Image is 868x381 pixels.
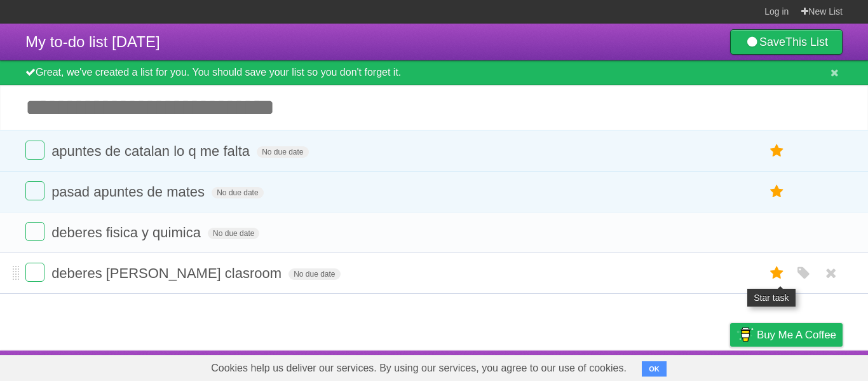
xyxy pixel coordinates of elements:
[765,141,789,162] label: Star task
[25,222,44,241] label: Done
[208,228,259,239] span: No due date
[670,354,698,378] a: Terms
[25,33,160,50] span: My to-do list [DATE]
[561,354,588,378] a: About
[785,36,828,48] b: This List
[763,354,843,378] a: Suggest a feature
[288,268,340,280] span: No due date
[257,146,308,158] span: No due date
[25,263,44,282] label: Done
[730,29,843,55] a: SaveThis List
[51,143,253,159] span: apuntes de catalan lo q me falta
[736,324,754,345] img: Buy me a coffee
[25,181,44,200] label: Done
[212,187,263,198] span: No due date
[757,324,836,346] span: Buy me a coffee
[765,263,789,284] label: Star task
[51,265,285,281] span: deberes [PERSON_NAME] clasroom
[51,225,204,240] span: deberes fisica y quimica
[25,141,44,160] label: Done
[714,354,747,378] a: Privacy
[51,184,208,200] span: pasad apuntes de mates
[198,356,639,381] span: Cookies help us deliver our services. By using our services, you agree to our use of cookies.
[642,361,667,377] button: OK
[603,354,654,378] a: Developers
[765,181,789,202] label: Star task
[730,323,843,347] a: Buy me a coffee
